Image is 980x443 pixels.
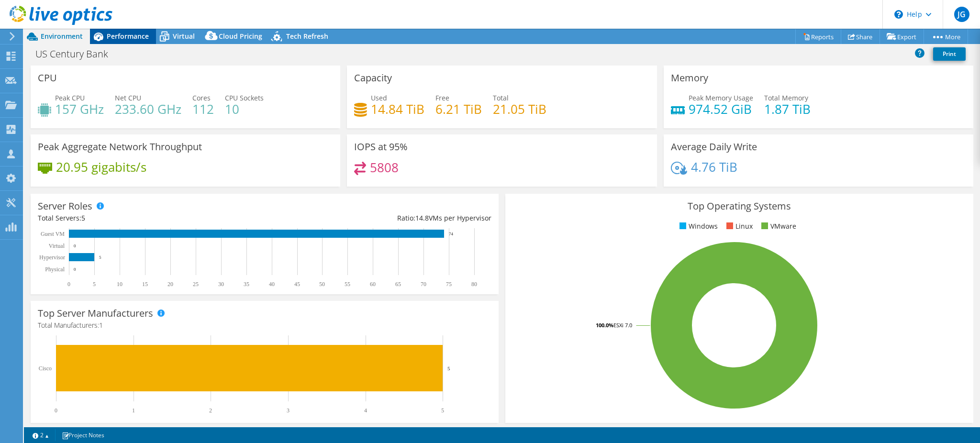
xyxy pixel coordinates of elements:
span: Virtual [173,32,195,41]
h4: 6.21 TiB [435,104,482,114]
span: Peak CPU [55,93,85,102]
text: 5 [447,365,450,371]
span: Environment [41,32,83,41]
text: 74 [449,232,454,236]
a: Project Notes [55,429,111,441]
a: More [924,29,968,44]
text: 1 [132,407,135,414]
text: 0 [67,281,70,288]
span: Cloud Pricing [219,32,262,41]
li: Linux [724,221,753,232]
h4: 4.76 TiB [691,162,737,172]
h3: Top Server Manufacturers [38,308,153,319]
tspan: 100.0% [596,321,613,329]
span: Used [371,93,387,102]
h3: Server Roles [38,201,92,211]
text: 80 [471,281,477,288]
text: 10 [117,281,122,288]
h3: Average Daily Write [671,142,757,152]
text: 0 [55,407,57,414]
h4: 21.05 TiB [493,104,546,114]
text: 2 [209,407,212,414]
span: Tech Refresh [286,32,328,41]
h3: Capacity [354,73,392,83]
text: 0 [74,244,76,248]
tspan: ESXi 7.0 [613,321,632,329]
div: Total Servers: [38,213,265,223]
h4: Total Manufacturers: [38,320,491,331]
h4: 974.52 GiB [689,104,753,114]
text: 4 [364,407,367,414]
a: Reports [795,29,841,44]
span: Free [435,93,449,102]
text: 25 [193,281,199,288]
h4: 20.95 gigabits/s [56,162,146,172]
div: Ratio: VMs per Hypervisor [265,213,491,223]
span: Total Memory [764,93,808,102]
h4: 1.87 TiB [764,104,811,114]
li: VMware [759,221,796,232]
h4: 10 [225,104,264,114]
h3: Memory [671,73,708,83]
svg: \n [894,10,903,19]
span: 5 [81,213,85,222]
h1: US Century Bank [31,49,123,59]
span: Net CPU [115,93,141,102]
span: JG [954,7,969,22]
text: 60 [370,281,376,288]
h3: IOPS at 95% [354,142,408,152]
text: 5 [93,281,96,288]
a: Share [841,29,880,44]
text: 75 [446,281,452,288]
a: Print [933,47,966,61]
text: 20 [167,281,173,288]
a: Export [880,29,924,44]
text: Physical [45,266,65,273]
span: 1 [99,321,103,330]
text: 15 [142,281,148,288]
h4: 157 GHz [55,104,104,114]
h3: CPU [38,73,57,83]
text: 35 [244,281,249,288]
text: Guest VM [41,231,65,237]
span: Cores [192,93,211,102]
text: 5 [99,255,101,260]
text: Virtual [49,243,65,249]
span: Performance [107,32,149,41]
span: Peak Memory Usage [689,93,753,102]
h4: 5808 [370,162,399,173]
text: 45 [294,281,300,288]
text: 30 [218,281,224,288]
text: 55 [345,281,350,288]
h4: 14.84 TiB [371,104,424,114]
h3: Top Operating Systems [512,201,966,211]
text: Cisco [39,365,52,372]
span: Total [493,93,509,102]
h4: 112 [192,104,214,114]
text: 50 [319,281,325,288]
text: 3 [287,407,290,414]
h4: 233.60 GHz [115,104,181,114]
span: 14.8 [415,213,429,222]
a: 2 [26,429,56,441]
h3: Peak Aggregate Network Throughput [38,142,202,152]
text: 70 [421,281,426,288]
span: CPU Sockets [225,93,264,102]
text: 0 [74,267,76,272]
text: 40 [269,281,275,288]
li: Windows [677,221,718,232]
text: 65 [395,281,401,288]
text: 5 [441,407,444,414]
text: Hypervisor [39,254,65,261]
